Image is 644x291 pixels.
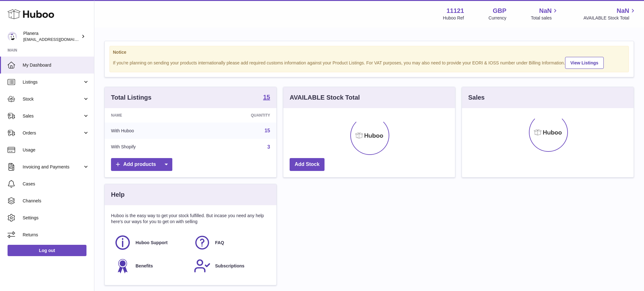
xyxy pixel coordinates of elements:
[105,123,197,139] td: With Huboo
[111,158,172,171] a: Add products
[136,263,153,269] span: Benefits
[23,215,89,221] span: Settings
[583,7,636,21] a: NaN AVAILABLE Stock Total
[290,93,360,102] h3: AVAILABLE Stock Total
[468,93,485,102] h3: Sales
[8,245,86,256] a: Log out
[136,240,168,246] span: Huboo Support
[267,144,270,150] a: 3
[23,198,89,204] span: Channels
[23,164,83,170] span: Invoicing and Payments
[263,94,270,100] strong: 15
[194,257,267,274] a: Subscriptions
[23,181,89,187] span: Cases
[194,234,267,251] a: FAQ
[23,62,89,68] span: My Dashboard
[531,7,559,21] a: NaN Total sales
[114,234,187,251] a: Huboo Support
[263,94,270,102] a: 15
[447,7,464,15] strong: 11121
[23,232,89,238] span: Returns
[583,15,636,21] span: AVAILABLE Stock Total
[23,113,83,119] span: Sales
[8,32,17,41] img: internalAdmin-11121@internal.huboo.com
[23,79,83,85] span: Listings
[111,213,270,225] p: Huboo is the easy way to get your stock fulfilled. But incase you need any help here's our ways f...
[23,130,83,136] span: Orders
[489,15,507,21] div: Currency
[531,15,559,21] span: Total sales
[105,108,197,123] th: Name
[565,57,604,69] a: View Listings
[113,49,625,55] strong: Notice
[23,147,89,153] span: Usage
[105,139,197,155] td: With Shopify
[264,128,270,133] a: 15
[539,7,552,15] span: NaN
[197,108,276,123] th: Quantity
[443,15,464,21] div: Huboo Ref
[113,56,625,69] div: If you're planning on sending your products internationally please add required customs informati...
[23,96,83,102] span: Stock
[215,240,224,246] span: FAQ
[114,257,187,274] a: Benefits
[23,30,80,42] div: Planera
[23,37,92,42] span: [EMAIL_ADDRESS][DOMAIN_NAME]
[617,7,629,15] span: NaN
[290,158,325,171] a: Add Stock
[215,263,244,269] span: Subscriptions
[111,93,152,102] h3: Total Listings
[111,190,125,199] h3: Help
[493,7,506,15] strong: GBP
